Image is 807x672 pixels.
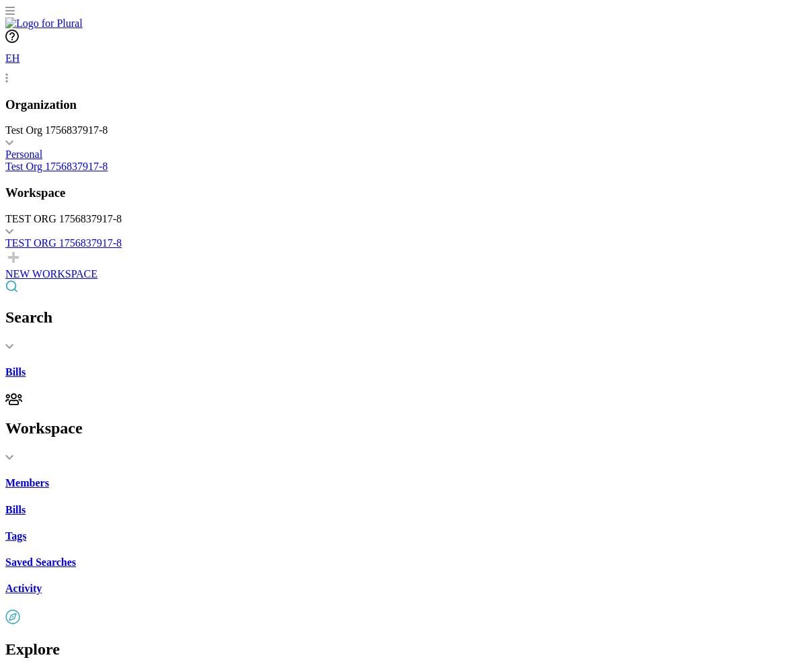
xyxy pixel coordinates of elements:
[5,583,802,595] a: Activity
[5,308,802,327] h2: Search
[5,149,802,161] a: Personal
[5,366,802,378] a: Bills
[5,46,802,84] a: EH
[5,97,802,112] h3: Organization
[5,504,802,516] a: Bills
[5,17,83,30] img: Logo for Plural
[5,185,802,200] h3: Workspace
[5,237,802,249] a: TEST ORG 1756837917-8
[5,530,802,542] a: Tags
[5,161,802,173] a: Test Org 1756837917-8
[5,640,802,659] h2: Explore
[5,213,802,225] div: TEST ORG 1756837917-8
[5,268,802,280] div: NEW WORKSPACE
[5,46,32,73] div: EH
[5,124,802,136] div: Test Org 1756837917-8
[5,556,802,569] a: Saved Searches
[5,419,802,437] h2: Workspace
[5,249,802,280] a: NEW WORKSPACE
[5,477,802,489] a: Members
